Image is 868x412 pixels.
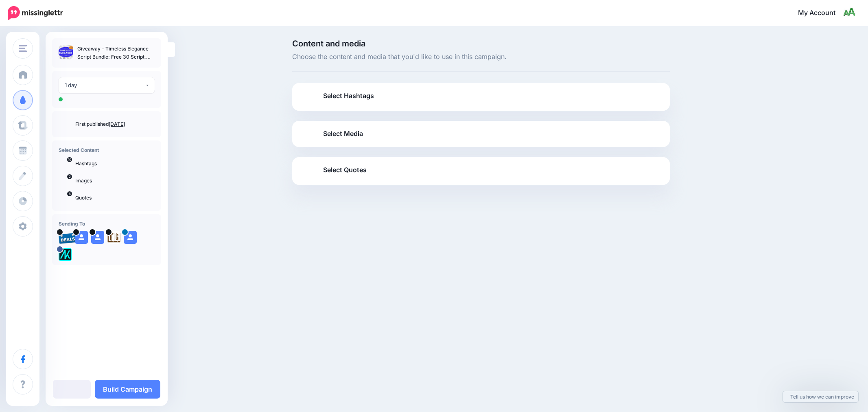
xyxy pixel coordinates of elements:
img: 300371053_782866562685722_1733786435366177641_n-bsa128417.png [59,248,72,261]
h4: Selected Content [59,147,155,153]
span: 6 [67,191,72,196]
a: My Account [790,3,856,23]
img: 95cf0fca748e57b5e67bba0a1d8b2b21-27699.png [59,231,77,244]
img: menu.png [19,45,27,52]
p: Hashtags [75,160,155,167]
a: Select Quotes [300,164,662,185]
img: agK0rCH6-27705.jpg [107,231,120,244]
a: [DATE] [109,121,125,127]
button: 1 day [59,77,155,93]
h4: Sending To [59,221,155,227]
img: e05bcbfa0c81205aa9ef95a1ef102429_thumb.jpg [59,45,73,59]
p: Images [75,177,155,184]
img: user_default_image.png [75,231,88,244]
span: 10 [67,157,72,162]
img: user_default_image.png [124,231,137,244]
p: Quotes [75,194,155,202]
span: Select Hashtags [323,90,374,101]
span: Choose the content and media that you'd like to use in this campaign. [292,52,670,62]
span: Select Quotes [323,164,367,175]
span: 2 [67,174,72,179]
span: Content and media [292,39,670,48]
span: Select Media [323,128,363,139]
img: Missinglettr [8,6,63,20]
a: Select Hashtags [300,90,662,111]
p: Giveaway – Timeless Elegance Script Bundle: Free 30 Script, Calligraphy & Handwritten Fonts | Com... [77,45,155,61]
p: First published [75,121,155,128]
a: Select Media [300,127,662,140]
a: Tell us how we can improve [783,391,858,402]
img: user_default_image.png [91,231,104,244]
div: 1 day [65,81,145,90]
